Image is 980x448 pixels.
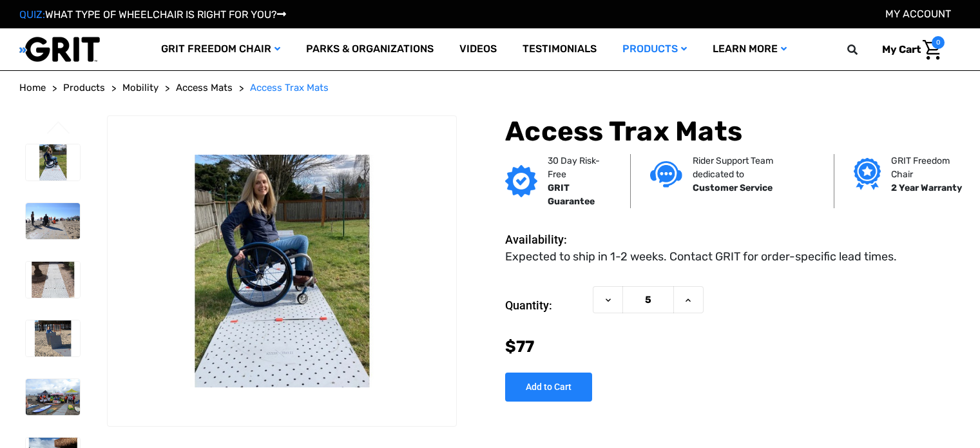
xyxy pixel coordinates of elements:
[505,337,534,356] span: $77
[19,36,100,63] img: GRIT All-Terrain Wheelchair and Mobility Equipment
[548,182,595,207] strong: GRIT Guarantee
[26,379,80,415] img: Access Trax Mats
[882,43,921,55] span: My Cart
[700,28,800,70] a: Learn More
[505,165,537,197] img: GRIT Guarantee
[250,81,329,95] a: Access Trax Mats
[176,82,233,93] span: Access Mats
[650,161,682,188] img: Customer service
[293,28,447,70] a: Parks & Organizations
[510,28,610,70] a: Testimonials
[148,28,293,70] a: GRIT Freedom Chair
[923,40,941,60] img: Cart
[26,203,80,239] img: Access Trax Mats
[853,36,872,63] input: Search
[63,81,105,95] a: Products
[250,82,329,93] span: Access Trax Mats
[932,36,945,49] span: 0
[505,231,586,248] dt: Availability:
[891,154,965,181] p: GRIT Freedom Chair
[26,144,80,180] img: Access Trax Mats
[19,81,46,95] a: Home
[19,82,46,93] span: Home
[505,115,961,148] h1: Access Trax Mats
[45,121,72,137] button: Go to slide 6 of 6
[108,155,456,387] img: Access Trax Mats
[505,373,592,402] input: Add to Cart
[872,36,945,63] a: Cart with 0 items
[19,8,286,21] a: QUIZ:WHAT TYPE OF WHEELCHAIR IS RIGHT FOR YOU?
[122,81,159,95] a: Mobility
[693,182,773,193] strong: Customer Service
[19,81,961,95] nav: Breadcrumb
[610,28,700,70] a: Products
[26,262,80,298] img: Access Trax Mats
[891,182,962,193] strong: 2 Year Warranty
[885,8,951,20] a: Account
[122,82,159,93] span: Mobility
[19,8,45,21] span: QUIZ:
[447,28,510,70] a: Videos
[505,286,586,325] label: Quantity:
[176,81,233,95] a: Access Mats
[505,248,897,266] dd: Expected to ship in 1-2 weeks. Contact GRIT for order-specific lead times.
[548,154,611,181] p: 30 Day Risk-Free
[26,320,80,356] img: Access Trax Mats
[854,158,880,190] img: Grit freedom
[693,154,814,181] p: Rider Support Team dedicated to
[63,82,105,93] span: Products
